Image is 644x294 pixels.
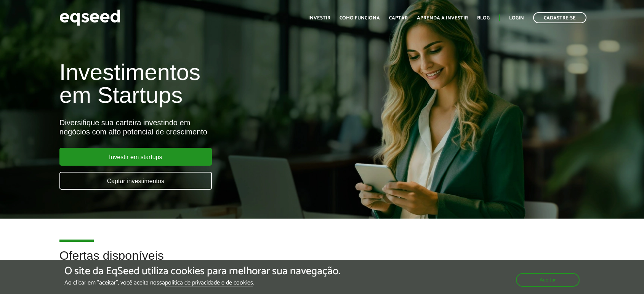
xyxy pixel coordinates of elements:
a: Investir em startups [59,148,212,166]
a: Login [509,16,524,21]
a: Captar [389,16,408,21]
a: Captar investimentos [59,172,212,190]
h1: Investimentos em Startups [59,61,370,107]
h5: O site da EqSeed utiliza cookies para melhorar sua navegação. [64,265,340,277]
a: Aprenda a investir [417,16,468,21]
a: Blog [477,16,490,21]
button: Aceitar [516,273,580,287]
img: EqSeed [59,8,120,28]
a: Investir [308,16,330,21]
div: Diversifique sua carteira investindo em negócios com alto potencial de crescimento [59,118,370,136]
a: Cadastre-se [533,12,586,23]
h2: Ofertas disponíveis [59,249,585,274]
p: Ao clicar em "aceitar", você aceita nossa . [64,279,340,286]
a: Como funciona [340,16,380,21]
a: política de privacidade e de cookies [165,280,253,286]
